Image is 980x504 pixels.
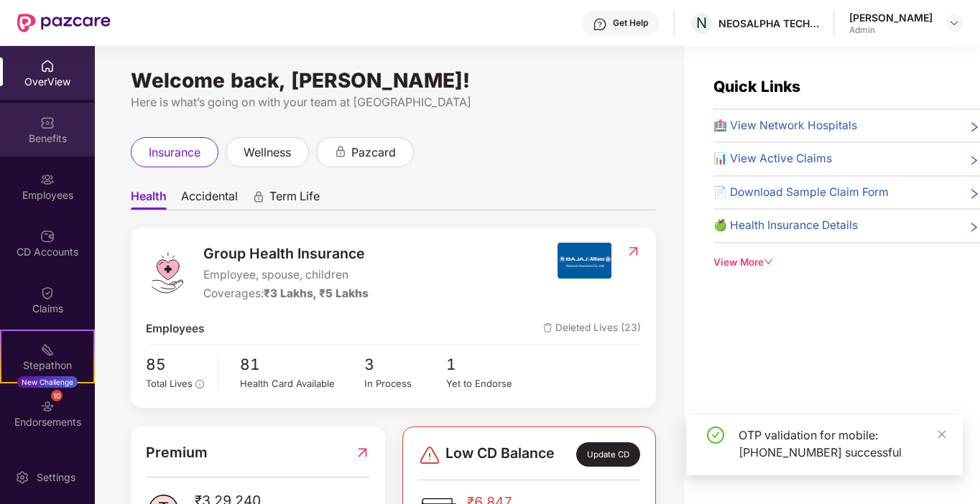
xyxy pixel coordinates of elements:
[40,342,55,357] img: svg+xml;base64,PHN2ZyB4bWxucz0iaHR0cDovL3d3dy53My5vcmcvMjAwMC9zdmciIHdpZHRoPSIyMSIgaGVpZ2h0PSIyMC...
[355,442,370,464] img: RedirectIcon
[593,17,607,32] img: svg+xml;base64,PHN2ZyBpZD0iSGVscC0zMngzMiIgeG1sbnM9Imh0dHA6Ly93d3cudzMub3JnLzIwMDAvc3ZnIiB3aWR0aD...
[576,442,640,467] div: Update CD
[146,442,208,464] span: Premium
[131,93,656,111] div: Here is what’s going on with your team at [GEOGRAPHIC_DATA]
[543,320,641,337] span: Deleted Lives (23)
[707,426,724,444] span: check-circle
[240,353,364,376] span: 81
[696,14,707,32] span: N
[40,59,55,73] img: svg+xml;base64,PHN2ZyBpZD0iSG9tZSIgeG1sbnM9Imh0dHA6Ly93d3cudzMub3JnLzIwMDAvc3ZnIiB3aWR0aD0iMjAiIG...
[40,116,55,130] img: svg+xml;base64,PHN2ZyBpZD0iQmVuZWZpdHMiIHhtbG5zPSJodHRwOi8vd3d3LnczLm9yZy8yMDAwL3N2ZyIgd2lkdGg9Ij...
[51,390,63,401] div: 10
[849,11,933,24] div: [PERSON_NAME]
[713,255,980,270] div: View More
[146,251,189,294] img: logo
[264,286,369,300] span: ₹3 Lakhs, ₹5 Lakhs
[131,189,167,210] span: Health
[937,429,947,439] span: close
[40,229,55,243] img: svg+xml;base64,PHN2ZyBpZD0iQ0RfQWNjb3VudHMiIGRhdGEtbmFtZT0iQ0QgQWNjb3VudHMiIHhtbG5zPSJodHRwOi8vd3...
[146,320,205,337] span: Employees
[713,217,858,234] span: 🍏 Health Insurance Details
[446,353,529,376] span: 1
[364,353,447,376] span: 3
[334,145,347,158] div: animation
[17,376,78,388] div: New Challenge
[203,285,369,302] div: Coverages:
[146,378,193,389] span: Total Lives
[40,399,55,414] img: svg+xml;base64,PHN2ZyBpZD0iRW5kb3JzZW1lbnRzIiB4bWxucz0iaHR0cDovL3d3dy53My5vcmcvMjAwMC9zdmciIHdpZH...
[445,442,555,467] span: Low CD Balance
[543,323,553,332] img: deleteIcon
[131,75,656,86] div: Welcome back, [PERSON_NAME]!
[269,189,320,210] span: Term Life
[40,286,55,300] img: svg+xml;base64,PHN2ZyBpZD0iQ2xhaW0iIHhtbG5zPSJodHRwOi8vd3d3LnczLm9yZy8yMDAwL3N2ZyIgd2lkdGg9IjIwIi...
[351,144,396,162] span: pazcard
[969,120,980,134] span: right
[713,184,889,201] span: 📄 Download Sample Claim Form
[40,172,55,187] img: svg+xml;base64,PHN2ZyBpZD0iRW1wbG95ZWVzIiB4bWxucz0iaHR0cDovL3d3dy53My5vcmcvMjAwMC9zdmciIHdpZHRoPS...
[252,190,265,203] div: animation
[969,153,980,167] span: right
[713,150,832,167] span: 📊 View Active Claims
[969,187,980,201] span: right
[17,14,111,32] img: New Pazcare Logo
[948,17,960,29] img: svg+xml;base64,PHN2ZyBpZD0iRHJvcGRvd24tMzJ4MzIiIHhtbG5zPSJodHRwOi8vd3d3LnczLm9yZy8yMDAwL3N2ZyIgd2...
[739,426,946,461] div: OTP validation for mobile: [PHONE_NUMBER] successful
[613,17,648,29] div: Get Help
[718,17,819,30] div: NEOSALPHA TECHNOLOGIES [GEOGRAPHIC_DATA]
[240,376,364,391] div: Health Card Available
[446,376,529,391] div: Yet to Endorse
[969,220,980,234] span: right
[1,358,93,373] div: Stepathon
[849,24,933,36] div: Admin
[203,243,369,265] span: Group Health Insurance
[244,144,291,162] span: wellness
[203,266,369,284] span: Employee, spouse, children
[713,78,800,95] span: Quick Links
[626,244,641,258] img: RedirectIcon
[149,144,200,162] span: insurance
[418,444,441,467] img: svg+xml;base64,PHN2ZyBpZD0iRGFuZ2VyLTMyeDMyIiB4bWxucz0iaHR0cDovL3d3dy53My5vcmcvMjAwMC9zdmciIHdpZH...
[15,470,29,485] img: svg+xml;base64,PHN2ZyBpZD0iU2V0dGluZy0yMHgyMCIgeG1sbnM9Imh0dHA6Ly93d3cudzMub3JnLzIwMDAvc3ZnIiB3aW...
[146,353,208,376] span: 85
[195,380,204,388] span: info-circle
[32,470,80,485] div: Settings
[364,376,447,391] div: In Process
[181,189,238,210] span: Accidental
[713,117,857,134] span: 🏥 View Network Hospitals
[764,257,774,267] span: down
[558,243,611,279] img: insurerIcon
